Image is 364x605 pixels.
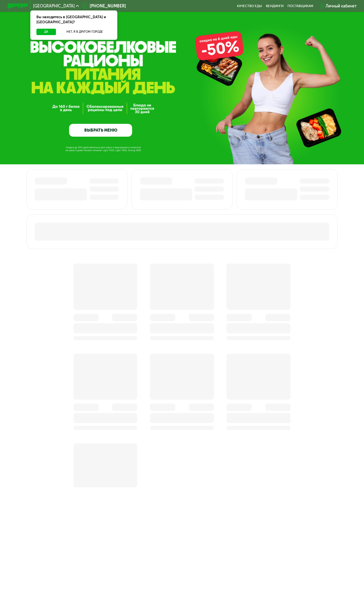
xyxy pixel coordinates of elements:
[33,4,75,8] span: [GEOGRAPHIC_DATA]
[30,10,117,29] div: Вы находитесь в [GEOGRAPHIC_DATA] и [GEOGRAPHIC_DATA]?
[36,29,56,35] button: Да
[326,3,357,9] div: Личный кабинет
[237,4,262,8] a: Качество еды
[82,3,126,9] a: [PHONE_NUMBER]
[287,4,313,8] div: поставщикам
[266,4,283,8] a: Вендинги
[69,124,132,136] a: ВЫБРАТЬ МЕНЮ
[58,29,111,35] button: Нет, я в другом городе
